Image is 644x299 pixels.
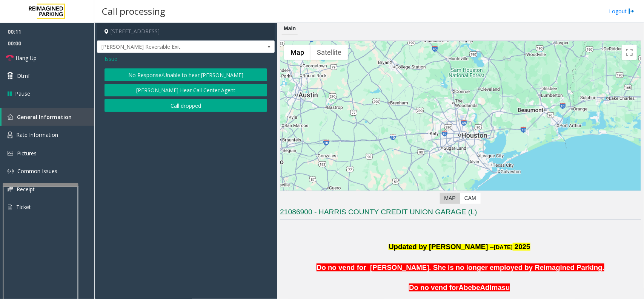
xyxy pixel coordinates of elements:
[456,121,466,135] div: 1401 Congress Street, Houston, TX
[105,68,267,81] button: No Response/Unable to hear [PERSON_NAME]
[8,151,13,156] img: 'icon'
[515,243,530,251] span: 2025
[622,45,637,60] button: Toggle fullscreen view
[282,23,298,35] div: Main
[17,72,30,80] span: Dtmf
[8,168,14,174] img: 'icon'
[609,7,635,15] a: Logout
[17,150,37,157] span: Pictures
[409,284,459,291] span: Do no vend for
[16,131,58,138] span: Rate Information
[17,113,72,121] span: General Information
[280,207,641,220] h3: 21086900 - HARRIS COUNTY CREDIT UNION GARAGE (L)
[317,263,604,271] span: Do no vend for [PERSON_NAME]. She is no longer employed by Reimagined Parking.
[15,90,30,98] span: Pause
[464,284,480,291] span: bebe
[8,132,12,138] img: 'icon'
[105,99,267,112] button: Call dropped
[97,41,239,53] span: [PERSON_NAME] Reversible Exit
[105,84,267,97] button: [PERSON_NAME] Hear Call Center Agent
[284,45,310,60] button: Show street map
[97,23,275,40] h4: [STREET_ADDRESS]
[460,193,481,204] label: CAM
[490,284,510,291] span: imasu
[440,193,460,204] label: Map
[105,55,117,63] span: Issue
[480,284,490,291] span: Ad
[8,114,13,120] img: 'icon'
[17,167,57,175] span: Common Issues
[15,54,37,62] span: Hang Up
[389,243,494,251] span: Updated by [PERSON_NAME] –
[310,45,348,60] button: Show satellite imagery
[629,7,635,15] img: logout
[98,2,169,20] h3: Call processing
[494,244,513,250] span: [DATE]
[2,108,94,126] a: General Information
[459,284,464,291] span: A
